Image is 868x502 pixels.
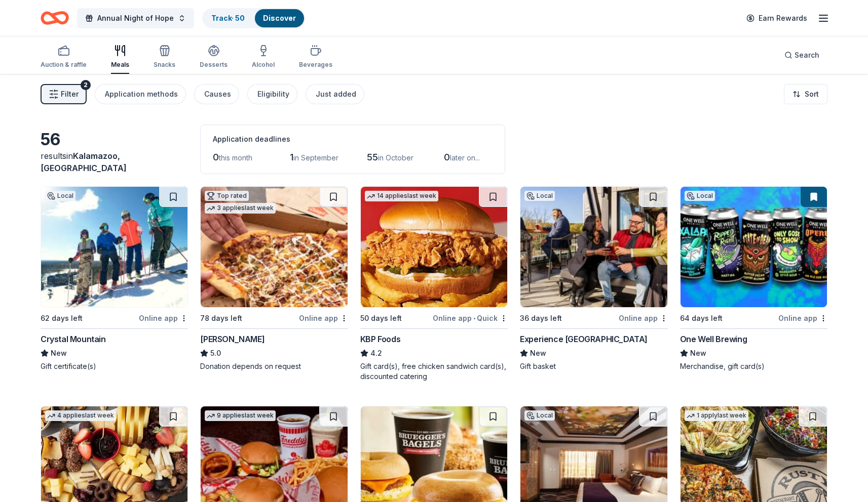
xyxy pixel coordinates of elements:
button: Annual Night of Hope [77,8,194,28]
span: 4.2 [370,347,382,359]
div: 1 apply last week [685,410,748,421]
div: Local [45,191,76,201]
div: Local [685,191,715,201]
a: Home [41,6,69,30]
div: 64 days left [680,312,723,324]
div: 50 days left [360,312,402,324]
span: 0 [213,152,219,162]
a: Image for One Well BrewingLocal64 days leftOnline appOne Well BrewingNewMerchandise, gift card(s) [680,186,827,371]
span: • [473,314,475,322]
span: Filter [61,88,79,100]
div: Auction & raffle [41,61,87,69]
div: Online app [778,312,827,324]
button: Filter2 [41,84,87,104]
span: 1 [290,152,293,162]
span: in October [378,153,413,162]
a: Image for Casey'sTop rated3 applieslast week78 days leftOnline app[PERSON_NAME]5.0Donation depend... [200,186,348,371]
a: Image for KBP Foods14 applieslast week50 days leftOnline app•QuickKBP Foods4.2Gift card(s), free ... [360,186,508,382]
button: Application methods [95,84,186,104]
div: Just added [316,88,356,100]
div: Experience [GEOGRAPHIC_DATA] [520,333,648,345]
span: Annual Night of Hope [97,12,174,24]
div: KBP Foods [360,333,400,345]
button: Track· 50Discover [202,8,305,28]
div: Gift basket [520,361,667,371]
div: 78 days left [200,312,242,324]
button: Desserts [200,40,228,74]
div: Merchandise, gift card(s) [680,361,827,371]
span: this month [219,153,252,162]
div: 9 applies last week [205,410,276,421]
span: 5.0 [210,347,221,359]
div: Causes [204,88,231,100]
button: Search [776,45,827,65]
div: 2 [81,80,91,90]
div: Meals [111,61,129,69]
div: Online app [139,312,188,324]
div: Crystal Mountain [41,333,106,345]
button: Auction & raffle [41,40,87,74]
div: Local [524,410,555,421]
button: Beverages [299,40,332,74]
span: 0 [444,152,450,162]
div: Online app Quick [433,312,508,324]
button: Eligibility [247,84,297,104]
span: later on... [450,153,480,162]
span: 55 [367,152,378,162]
div: 36 days left [520,312,562,324]
button: Meals [111,40,129,74]
button: Alcohol [252,40,275,74]
div: Desserts [200,61,228,69]
div: 56 [41,130,188,150]
button: Sort [784,84,827,104]
a: Discover [263,14,296,22]
div: Online app [299,312,348,324]
img: Image for Experience Grand Rapids [520,187,667,307]
span: Search [795,49,819,61]
div: Application methods [105,88,178,100]
a: Track· 50 [211,14,245,22]
button: Just added [306,84,364,104]
div: Snacks [154,61,175,69]
div: Beverages [299,61,332,69]
div: Gift card(s), free chicken sandwich card(s), discounted catering [360,361,508,382]
div: Top rated [205,191,249,201]
div: 4 applies last week [45,410,116,421]
button: Causes [194,84,239,104]
div: Online app [619,312,668,324]
div: Application deadlines [213,133,493,145]
div: 62 days left [41,312,83,324]
div: Alcohol [252,61,275,69]
img: Image for Crystal Mountain [41,187,187,307]
img: Image for KBP Foods [361,187,507,307]
div: results [41,150,188,174]
div: Eligibility [257,88,289,100]
button: Snacks [154,40,175,74]
div: [PERSON_NAME] [200,333,265,345]
div: 3 applies last week [205,203,276,214]
span: Kalamazoo, [GEOGRAPHIC_DATA] [41,151,127,173]
a: Earn Rewards [740,9,813,27]
span: New [530,347,546,359]
img: Image for One Well Brewing [681,187,827,307]
div: Gift certificate(s) [41,361,188,371]
span: in September [293,153,338,162]
a: Image for Crystal MountainLocal62 days leftOnline appCrystal MountainNewGift certificate(s) [41,186,188,371]
div: One Well Brewing [680,333,747,345]
span: in [41,151,127,173]
span: New [690,347,706,359]
a: Image for Experience Grand RapidsLocal36 days leftOnline appExperience [GEOGRAPHIC_DATA]NewGift b... [520,186,667,371]
span: New [51,347,67,359]
div: Local [524,191,555,201]
div: 14 applies last week [365,191,438,201]
img: Image for Casey's [201,187,347,307]
span: Sort [805,88,819,100]
div: Donation depends on request [200,361,348,371]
